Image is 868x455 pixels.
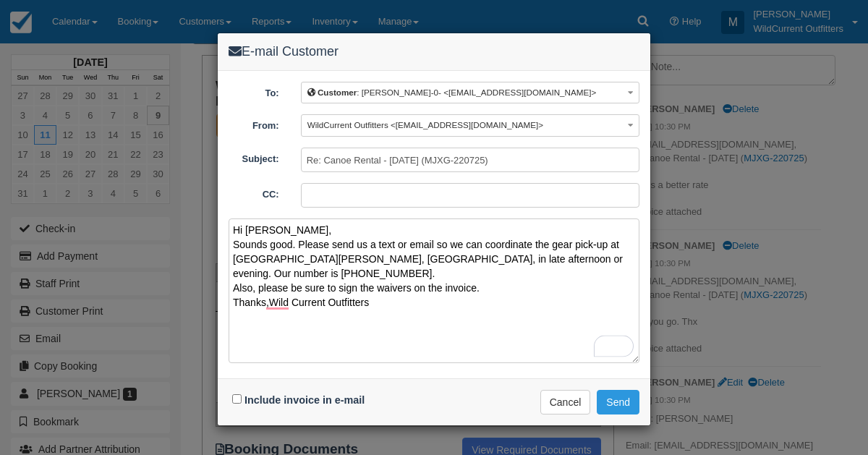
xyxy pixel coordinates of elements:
[218,114,290,133] label: From:
[244,394,365,406] label: Include invoice in e-mail
[229,218,639,363] textarea: To enrich screen reader interactions, please activate Accessibility in Grammarly extension settings
[301,82,639,104] button: Customer: [PERSON_NAME]-0- <[EMAIL_ADDRESS][DOMAIN_NAME]>
[307,120,543,129] span: WildCurrent Outfitters <[EMAIL_ADDRESS][DOMAIN_NAME]>
[597,390,639,414] button: Send
[218,183,290,202] label: CC:
[318,88,357,97] b: Customer
[218,82,290,101] label: To:
[229,44,639,59] h4: E-mail Customer
[301,114,639,137] button: WildCurrent Outfitters <[EMAIL_ADDRESS][DOMAIN_NAME]>
[540,390,591,414] button: Cancel
[218,148,290,166] label: Subject:
[307,88,597,97] span: : [PERSON_NAME]-0- <[EMAIL_ADDRESS][DOMAIN_NAME]>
